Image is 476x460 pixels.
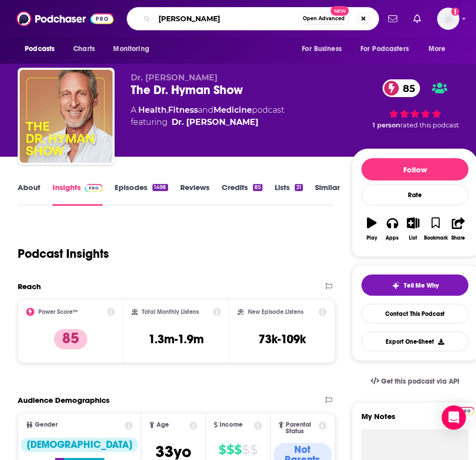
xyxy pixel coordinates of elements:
a: Reviews [180,182,209,206]
h2: New Episode Listens [248,308,303,315]
h1: Podcast Insights [18,246,109,261]
span: New [331,6,349,16]
span: Open Advanced [303,16,345,21]
span: and [198,105,214,115]
span: More [429,42,446,56]
span: , [167,105,168,115]
a: Lists31 [275,182,303,206]
button: Share [448,211,469,247]
a: InsightsPodchaser Pro [52,182,102,206]
div: Play [366,235,377,241]
span: For Business [302,42,342,56]
div: A podcast [131,104,284,128]
a: Health [138,105,167,115]
div: Bookmark [424,235,448,241]
h2: Reach [18,282,41,291]
button: Apps [382,211,403,247]
div: Search podcasts, credits, & more... [127,7,379,30]
div: Rate [361,185,468,205]
div: 1498 [152,184,168,191]
span: Podcasts [25,42,55,56]
a: Medicine [214,105,252,115]
div: 31 [295,184,303,191]
img: User Profile [437,8,459,30]
div: [DEMOGRAPHIC_DATA] [21,438,138,452]
span: Charts [73,42,95,56]
img: Podchaser - Follow, Share and Rate Podcasts [17,9,114,28]
h3: 1.3m-1.9m [148,332,204,347]
span: rated this podcast [400,121,459,129]
button: open menu [295,39,354,59]
span: $ [242,442,249,458]
a: Charts [67,39,101,59]
button: open menu [421,39,458,59]
h3: 73k-109k [258,332,306,347]
label: My Notes [361,411,468,429]
span: 85 [393,79,420,97]
div: Apps [386,235,399,241]
span: Gender [35,422,58,428]
span: Get this podcast via API [381,377,459,386]
span: 1 person [373,121,400,129]
span: Parental Status [286,422,317,435]
button: Open AdvancedNew [298,13,349,25]
button: Bookmark [424,211,448,247]
img: The Dr. Hyman Show [20,70,113,163]
span: Tell Me Why [404,282,439,290]
button: open menu [354,39,424,59]
a: Similar [315,182,340,206]
a: Episodes1498 [115,182,168,206]
svg: Add a profile image [451,8,459,16]
span: $ [234,442,241,458]
div: List [409,235,417,241]
h2: Audience Demographics [18,395,110,405]
button: tell me why sparkleTell Me Why [361,274,468,296]
span: Logged in as GregKubie [437,8,459,30]
a: About [18,182,40,206]
a: Show notifications dropdown [384,10,401,27]
button: List [403,211,424,247]
span: $ [227,442,234,458]
a: Credits85 [222,182,262,206]
span: $ [219,442,226,458]
button: Export One-Sheet [361,332,468,351]
h2: Total Monthly Listens [142,308,199,315]
div: Open Intercom Messenger [442,405,466,430]
a: Show notifications dropdown [409,10,425,27]
span: Age [156,422,169,428]
div: Share [451,235,465,241]
a: Get this podcast via API [362,369,467,394]
button: Follow [361,158,468,180]
span: Dr. [PERSON_NAME] [131,73,218,82]
span: Income [220,422,243,428]
p: 85 [54,329,87,349]
span: For Podcasters [360,42,409,56]
button: open menu [106,39,162,59]
span: featuring [131,116,284,128]
button: Play [361,211,382,247]
button: Show profile menu [437,8,459,30]
h2: Power Score™ [38,308,78,315]
img: tell me why sparkle [392,282,400,290]
img: Podchaser Pro [85,184,102,192]
a: Fitness [168,105,198,115]
div: 85 [253,184,262,191]
span: Monitoring [113,42,149,56]
a: Dr. Mark Hyman [172,116,258,128]
a: 85 [383,79,420,97]
span: $ [250,442,257,458]
button: open menu [18,39,68,59]
a: Contact This Podcast [361,304,468,324]
input: Search podcasts, credits, & more... [154,11,298,27]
